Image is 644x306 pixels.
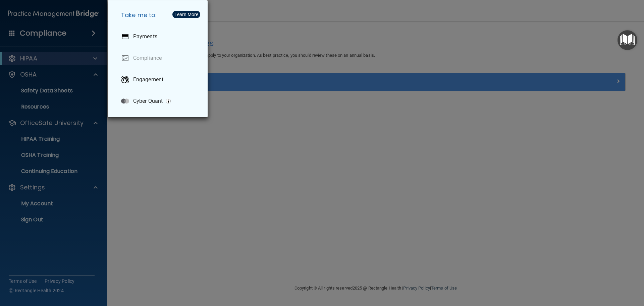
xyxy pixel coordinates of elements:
[528,258,636,285] iframe: Drift Widget Chat Controller
[116,92,202,111] a: Cyber Quant
[618,30,637,50] button: Open Resource Center
[133,33,157,40] p: Payments
[116,6,202,25] h5: Take me to:
[172,11,200,18] button: Learn More
[116,70,202,89] a: Engagement
[174,12,198,17] div: Learn More
[133,76,163,83] p: Engagement
[116,49,202,68] a: Compliance
[133,98,163,104] p: Cyber Quant
[116,27,202,46] a: Payments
